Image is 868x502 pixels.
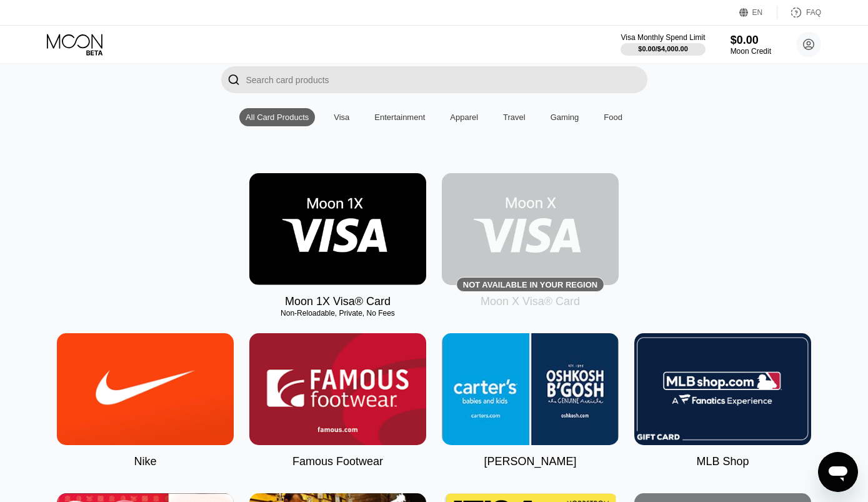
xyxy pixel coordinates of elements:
[374,113,425,122] div: Entertainment
[621,33,705,42] div: Visa Monthly Spend Limit
[731,34,771,56] div: $0.00Moon Credit
[638,45,688,53] div: $0.00 / $4,000.00
[696,455,749,468] div: MLB Shop
[227,73,240,87] div: 
[551,113,579,122] div: Gaming
[806,8,821,17] div: FAQ
[481,295,580,308] div: Moon X Visa® Card
[544,108,586,126] div: Gaming
[484,455,576,468] div: [PERSON_NAME]
[246,113,309,122] div: All Card Products
[503,113,526,122] div: Travel
[463,280,597,289] div: Not available in your region
[450,113,478,122] div: Apparel
[221,66,246,93] div: 
[327,108,356,126] div: Visa
[777,6,821,19] div: FAQ
[444,108,484,126] div: Apparel
[292,455,383,468] div: Famous Footwear
[731,47,771,56] div: Moon Credit
[597,108,629,126] div: Food
[249,309,426,318] div: Non-Reloadable, Private, No Fees
[621,33,705,56] div: Visa Monthly Spend Limit$0.00/$4,000.00
[497,108,532,126] div: Travel
[818,452,858,492] iframe: Button to launch messaging window
[739,6,777,19] div: EN
[239,108,315,126] div: All Card Products
[731,34,771,47] div: $0.00
[334,113,349,122] div: Visa
[604,113,622,122] div: Food
[134,455,156,468] div: Nike
[285,295,391,308] div: Moon 1X Visa® Card
[752,8,763,17] div: EN
[368,108,431,126] div: Entertainment
[442,173,619,285] div: Not available in your region
[246,66,647,93] input: Search card products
